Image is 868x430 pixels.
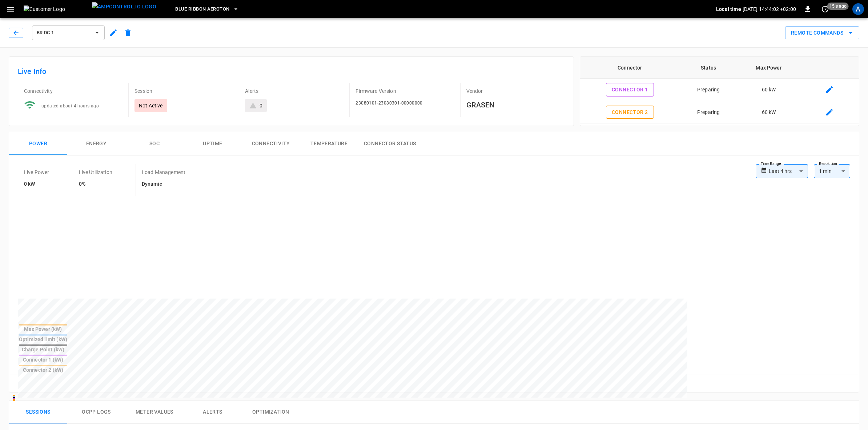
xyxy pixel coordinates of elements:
td: Preparing [680,101,737,124]
label: Time Range [761,161,781,167]
button: SOC [125,132,184,155]
label: Resolution [819,161,837,167]
button: Sessions [9,401,67,424]
button: Ocpp logs [67,401,125,424]
div: profile-icon [852,3,864,15]
img: ampcontrol.io logo [92,2,156,11]
h6: GRASEN [466,99,565,111]
table: connector table [580,57,859,123]
h6: Dynamic [142,180,185,188]
p: [DATE] 14:44:02 +02:00 [743,5,796,13]
button: Meter Values [125,401,184,424]
h6: 0% [79,180,112,188]
button: Alerts [184,401,242,424]
button: Energy [67,132,125,155]
button: Connector Status [358,132,422,155]
button: Connectivity [242,132,300,155]
span: 23080101-23080301-00000000 [355,100,422,106]
button: Connector 2 [606,106,654,119]
h6: 0 kW [24,180,49,188]
img: Customer Logo [24,5,89,13]
td: Preparing [680,79,737,101]
td: 60 kW [737,79,800,101]
div: Last 4 hrs [769,164,808,178]
p: Local time [716,5,741,13]
button: BR DC 1 [32,25,105,40]
th: Status [680,57,737,79]
button: Optimization [242,401,300,424]
div: remote commands options [785,26,859,40]
button: Blue Ribbon Aeroton [172,2,242,16]
span: 15 s ago [827,3,849,10]
button: Power [9,132,67,155]
button: Temperature [300,132,358,155]
span: updated about 4 hours ago [41,103,99,109]
div: 1 min [814,164,850,178]
p: Session [134,87,233,95]
button: Remote Commands [785,26,859,40]
td: 60 kW [737,101,800,124]
p: Connectivity [24,87,122,95]
p: Load Management [142,169,185,176]
button: set refresh interval [819,3,831,15]
p: Firmware Version [355,87,454,95]
p: Vendor [466,87,565,95]
th: Connector [580,57,680,79]
th: Max Power [737,57,800,79]
p: Not Active [139,102,163,109]
p: Live Power [24,169,49,176]
div: 0 [260,102,262,109]
h6: Live Info [18,66,565,77]
p: Alerts [245,87,343,95]
button: Connector 1 [606,83,654,96]
button: Uptime [184,132,242,155]
p: Live Utilization [79,169,112,176]
span: BR DC 1 [37,29,91,37]
span: Blue Ribbon Aeroton [175,5,229,13]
